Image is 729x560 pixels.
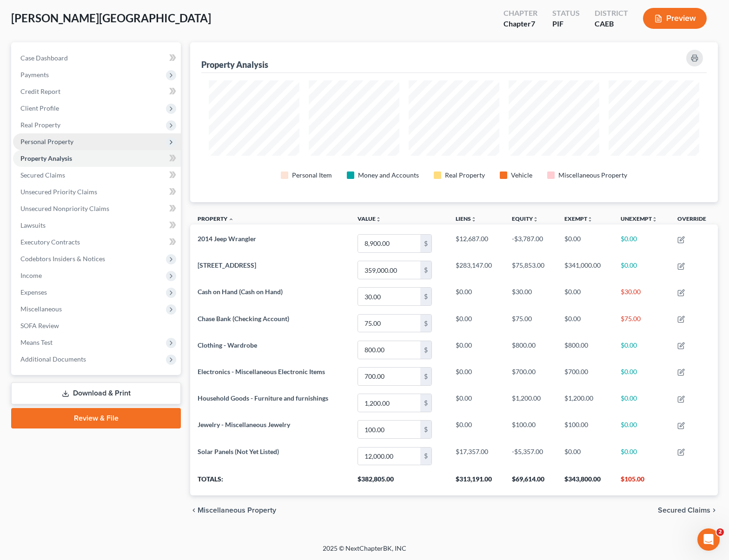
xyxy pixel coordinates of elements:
[420,261,431,279] div: $
[445,171,485,180] div: Real Property
[420,421,431,438] div: $
[504,310,557,336] td: $75.00
[531,19,535,28] span: 7
[376,217,381,222] i: unfold_more
[358,171,419,180] div: Money and Accounts
[358,215,381,222] a: Valueunfold_more
[710,507,718,514] i: chevron_right
[504,283,557,310] td: $30.00
[13,150,181,167] a: Property Analysis
[504,19,537,29] div: Chapter
[20,121,60,129] span: Real Property
[198,421,290,428] span: Jewelry - Miscellaneous Jewelry
[198,507,276,514] span: Miscellaneous Property
[420,368,431,385] div: $
[20,154,72,162] span: Property Analysis
[613,257,670,283] td: $0.00
[613,443,670,469] td: $0.00
[198,448,279,455] span: Solar Panels (Not Yet Listed)
[448,257,504,283] td: $283,147.00
[420,448,431,465] div: $
[13,200,181,217] a: Unsecured Nonpriority Claims
[557,469,613,495] th: $343,800.00
[552,8,580,19] div: Status
[613,283,670,310] td: $30.00
[504,389,557,416] td: $1,200.00
[198,341,257,349] span: Clothing - Wardrobe
[358,261,420,279] input: 0.00
[20,288,47,296] span: Expenses
[558,171,627,180] div: Miscellaneous Property
[557,230,613,257] td: $0.00
[20,221,46,229] span: Lawsuits
[20,87,60,95] span: Credit Report
[11,382,181,404] a: Download & Print
[448,336,504,363] td: $0.00
[643,8,707,29] button: Preview
[587,217,593,222] i: unfold_more
[13,184,181,200] a: Unsecured Priority Claims
[613,310,670,336] td: $75.00
[613,469,670,495] th: $105.00
[198,394,328,402] span: Household Goods - Furniture and furnishings
[652,217,657,222] i: unfold_more
[471,217,477,222] i: unfold_more
[448,230,504,257] td: $12,687.00
[658,507,710,514] span: Secured Claims
[190,469,350,495] th: Totals:
[13,167,181,184] a: Secured Claims
[292,171,332,180] div: Personal Item
[228,217,234,222] i: expand_less
[20,138,73,145] span: Personal Property
[564,215,593,222] a: Exemptunfold_more
[190,507,198,514] i: chevron_left
[613,363,670,389] td: $0.00
[504,469,557,495] th: $69,614.00
[613,416,670,443] td: $0.00
[448,310,504,336] td: $0.00
[198,235,256,243] span: 2014 Jeep Wrangler
[533,217,538,222] i: unfold_more
[20,322,59,329] span: SOFA Review
[448,363,504,389] td: $0.00
[557,389,613,416] td: $1,200.00
[198,215,234,222] a: Property expand_less
[613,230,670,257] td: $0.00
[697,528,720,551] iframe: Intercom live chat
[557,416,613,443] td: $100.00
[198,261,256,269] span: [STREET_ADDRESS]
[190,507,276,514] button: chevron_left Miscellaneous Property
[358,341,420,359] input: 0.00
[504,363,557,389] td: $700.00
[420,315,431,332] div: $
[20,54,68,62] span: Case Dashboard
[504,336,557,363] td: $800.00
[358,368,420,385] input: 0.00
[613,336,670,363] td: $0.00
[557,443,613,469] td: $0.00
[511,171,532,180] div: Vehicle
[595,19,628,29] div: CAEB
[20,188,97,196] span: Unsecured Priority Claims
[420,235,431,252] div: $
[420,394,431,412] div: $
[504,443,557,469] td: -$5,357.00
[358,288,420,305] input: 0.00
[198,368,325,376] span: Electronics - Miscellaneous Electronic Items
[358,235,420,252] input: 0.00
[13,50,181,66] a: Case Dashboard
[20,71,49,79] span: Payments
[557,310,613,336] td: $0.00
[358,394,420,412] input: 0.00
[20,355,86,363] span: Additional Documents
[20,204,109,212] span: Unsecured Nonpriority Claims
[198,288,283,296] span: Cash on Hand (Cash on Hand)
[504,8,537,19] div: Chapter
[201,59,268,70] div: Property Analysis
[448,283,504,310] td: $0.00
[557,257,613,283] td: $341,000.00
[20,338,53,346] span: Means Test
[13,317,181,334] a: SOFA Review
[13,217,181,234] a: Lawsuits
[448,416,504,443] td: $0.00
